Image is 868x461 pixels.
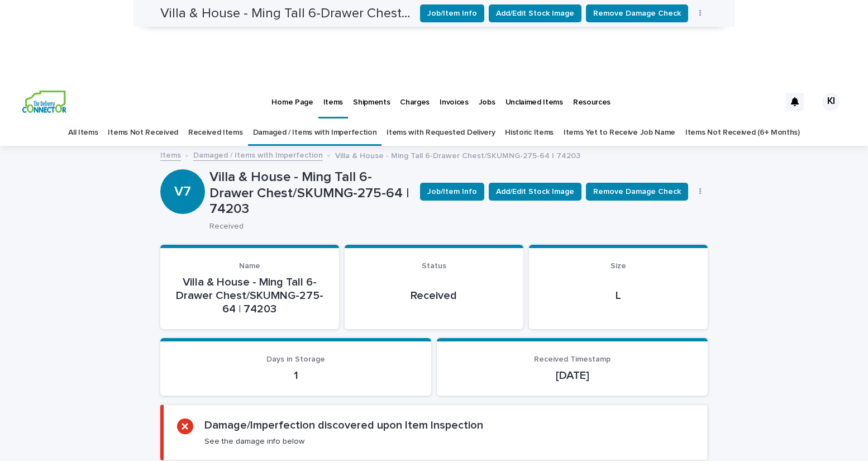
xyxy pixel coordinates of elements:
a: Invoices [435,84,474,118]
p: Villa & House - Ming Tall 6-Drawer Chest/SKUMNG-275-64 | 74203 [174,275,326,316]
a: Damaged / Items with Imperfection [193,148,323,161]
a: Items [318,84,348,117]
span: Remove Damage Check [593,186,681,197]
p: Received [358,289,510,302]
a: Charges [395,84,435,118]
span: Name [239,262,260,270]
p: Resources [573,84,611,107]
div: KI [822,93,840,111]
a: Home Page [266,84,318,118]
p: Villa & House - Ming Tall 6-Drawer Chest/SKUMNG-275-64 | 74203 [209,169,411,217]
div: V7 [160,139,205,199]
span: Received Timestamp [534,355,611,363]
button: Remove Damage Check [586,183,688,201]
h2: Damage/Imperfection discovered upon Item Inspection [204,419,483,432]
span: Status [422,262,446,270]
p: Received [209,222,407,231]
a: Damaged / Items with Imperfection [253,120,377,146]
p: Unclaimed Items [505,84,563,107]
a: Unclaimed Items [500,84,568,118]
span: Add/Edit Stock Image [496,186,574,197]
p: Villa & House - Ming Tall 6-Drawer Chest/SKUMNG-275-64 | 74203 [335,149,580,161]
a: Items with Requested Delivery [387,120,495,146]
a: Shipments [348,84,395,118]
img: aCWQmA6OSGG0Kwt8cj3c [22,91,66,113]
p: Items [323,84,343,107]
p: Invoices [440,84,469,107]
p: Shipments [353,84,390,107]
button: Add/Edit Stock Image [489,183,581,201]
p: L [542,289,694,302]
p: See the damage info below [204,436,304,446]
a: All Items [68,120,98,146]
p: Jobs [479,84,495,107]
span: Size [611,262,626,270]
span: Days in Storage [266,355,325,363]
a: Items Not Received (6+ Months) [685,120,800,146]
button: Job/Item Info [420,183,484,201]
span: Job/Item Info [427,186,477,197]
p: Charges [400,84,430,107]
a: Items Yet to Receive Job Name [564,120,675,146]
a: Items [160,148,181,161]
p: 1 [174,369,418,382]
a: Jobs [474,84,500,118]
p: Home Page [271,84,313,107]
p: [DATE] [450,369,694,382]
a: Received Items [188,120,243,146]
a: Items Not Received [108,120,178,146]
a: Resources [568,84,616,118]
a: Historic Items [505,120,554,146]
